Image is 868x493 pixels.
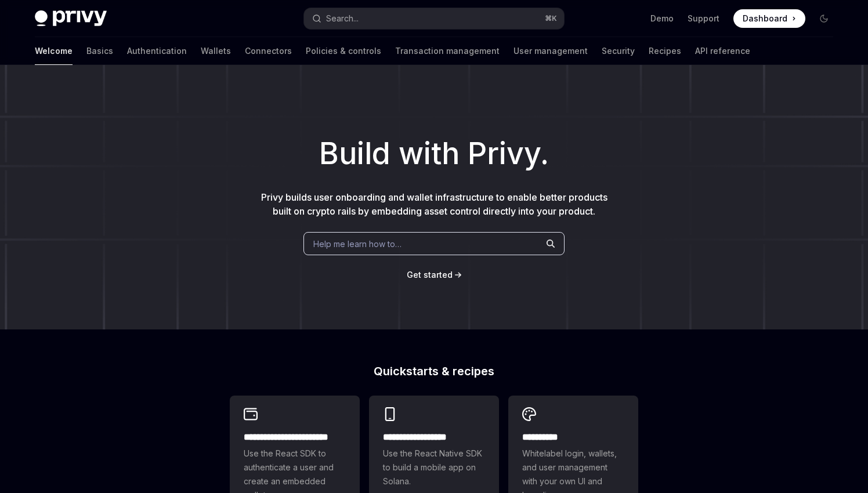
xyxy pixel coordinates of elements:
h1: Build with Privy. [19,131,849,176]
a: Welcome [35,37,73,65]
img: dark logo [35,10,107,27]
a: Recipes [649,37,681,65]
span: Get started [407,270,453,280]
a: API reference [695,37,750,65]
span: ⌘ K [545,14,557,23]
a: Connectors [245,37,292,65]
a: Authentication [127,37,187,65]
a: Wallets [201,37,231,65]
a: User management [513,37,588,65]
a: Security [602,37,635,65]
span: Dashboard [743,13,787,24]
a: Policies & controls [306,37,381,65]
a: Demo [650,13,674,24]
a: Transaction management [395,37,500,65]
span: Use the React Native SDK to build a mobile app on Solana. [383,447,485,488]
a: Dashboard [733,9,805,28]
a: Support [688,13,719,24]
button: Search...⌘K [304,8,564,29]
span: Privy builds user onboarding and wallet infrastructure to enable better products built on crypto ... [261,191,607,217]
div: Search... [326,12,359,26]
a: Basics [86,37,113,65]
a: Get started [407,269,453,281]
span: Help me learn how to… [313,238,402,250]
button: Toggle dark mode [815,9,833,28]
h2: Quickstarts & recipes [230,365,638,377]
